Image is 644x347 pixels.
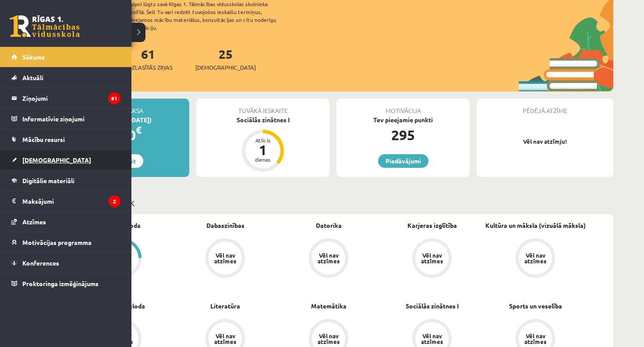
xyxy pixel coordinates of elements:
[523,333,548,344] div: Vēl nav atzīmes
[311,301,347,311] a: Matemātika
[484,238,587,280] a: Vēl nav atzīmes
[481,137,609,146] p: Vēl nav atzīmju!
[213,333,237,344] div: Vēl nav atzīmes
[108,92,120,104] i: 61
[420,252,444,264] div: Vēl nav atzīmes
[406,301,459,311] a: Sociālās zinātnes I
[22,218,46,226] span: Atzīmes
[477,99,613,115] div: Pēdējā atzīme
[22,191,120,211] legend: Maksājumi
[336,124,470,145] div: 295
[173,238,277,280] a: Vēl nav atzīmes
[11,253,120,273] a: Konferences
[195,46,256,72] a: 25[DEMOGRAPHIC_DATA]
[407,221,457,230] a: Karjeras izglītība
[22,135,65,143] span: Mācību resursi
[11,170,120,191] a: Digitālie materiāli
[22,74,43,81] span: Aktuāli
[22,280,99,287] span: Proktoringa izmēģinājums
[206,221,244,230] a: Dabaszinības
[11,150,120,170] a: [DEMOGRAPHIC_DATA]
[11,273,120,294] a: Proktoringa izmēģinājums
[11,129,120,149] a: Mācību resursi
[22,88,120,108] legend: Ziņojumi
[109,195,120,207] i: 2
[380,238,484,280] a: Vēl nav atzīmes
[124,46,173,72] a: 61Neizlasītās ziņas
[523,252,548,264] div: Vēl nav atzīmes
[22,259,59,267] span: Konferences
[485,221,586,230] a: Kultūra un māksla (vizuālā māksla)
[316,333,341,344] div: Vēl nav atzīmes
[420,333,444,344] div: Vēl nav atzīmes
[316,221,342,230] a: Datorika
[124,63,173,72] span: Neizlasītās ziņas
[316,252,341,264] div: Vēl nav atzīmes
[22,109,120,129] legend: Informatīvie ziņojumi
[11,88,120,108] a: Ziņojumi61
[11,47,120,67] a: Sākums
[22,238,92,246] span: Motivācijas programma
[11,109,120,129] a: Informatīvie ziņojumi
[210,301,240,311] a: Literatūra
[336,99,470,115] div: Motivācija
[378,154,428,168] a: Piedāvājumi
[195,63,256,72] span: [DEMOGRAPHIC_DATA]
[22,53,45,61] span: Sākums
[11,191,120,211] a: Maksājumi2
[22,156,91,164] span: [DEMOGRAPHIC_DATA]
[250,138,276,143] div: Atlicis
[213,252,237,264] div: Vēl nav atzīmes
[196,115,329,173] a: Sociālās zinātnes I Atlicis 1 dienas
[196,115,329,124] div: Sociālās zinātnes I
[11,67,120,88] a: Aktuāli
[11,232,120,252] a: Motivācijas programma
[11,212,120,232] a: Atzīmes
[250,157,276,162] div: dienas
[22,177,74,184] span: Digitālie materiāli
[10,15,80,37] a: Rīgas 1. Tālmācības vidusskola
[336,115,470,124] div: Tev pieejamie punkti
[509,301,562,311] a: Sports un veselība
[196,99,329,115] div: Tuvākā ieskaite
[56,197,610,209] p: Mācību plāns 11.b2 JK
[277,238,380,280] a: Vēl nav atzīmes
[250,143,276,157] div: 1
[136,124,142,136] span: €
